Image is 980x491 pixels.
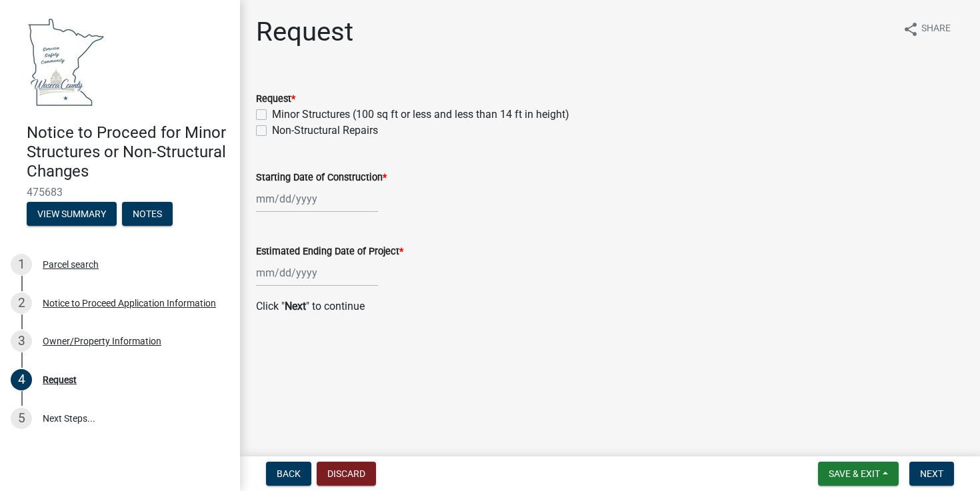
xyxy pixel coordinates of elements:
div: Request [43,375,77,384]
label: Non-Structural Repairs [272,123,378,139]
div: 5 [11,408,32,429]
button: View Summary [27,202,117,226]
input: mm/dd/yyyy [256,259,378,286]
i: share [903,21,919,37]
div: Owner/Property Information [43,336,161,346]
div: 2 [11,292,32,314]
div: Parcel search [43,260,99,269]
button: Save & Exit [818,462,899,486]
label: Estimated Ending Date of Project [256,247,403,256]
button: shareShare [892,16,961,42]
div: 3 [11,330,32,352]
span: Share [921,21,951,37]
button: Notes [122,202,173,226]
button: Discard [317,462,376,486]
div: 1 [11,254,32,275]
label: Request [256,95,295,104]
h4: Notice to Proceed for Minor Structures or Non-Structural Changes [27,123,229,181]
div: Notice to Proceed Application Information [43,298,216,308]
input: mm/dd/yyyy [256,185,378,213]
wm-modal-confirm: Notes [122,210,173,221]
label: Starting Date of Construction [256,173,387,183]
wm-modal-confirm: Summary [27,210,117,221]
span: Save & Exit [829,468,880,479]
h1: Request [256,16,353,48]
span: Back [277,468,301,479]
div: 4 [11,369,32,390]
span: 475683 [27,186,213,199]
p: Click " " to continue [256,298,964,314]
span: Next [920,468,943,479]
img: Waseca County, Minnesota [27,14,105,109]
label: Minor Structures (100 sq ft or less and less than 14 ft in height) [272,107,569,123]
strong: Next [285,300,306,312]
button: Next [909,462,954,486]
button: Back [266,462,311,486]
